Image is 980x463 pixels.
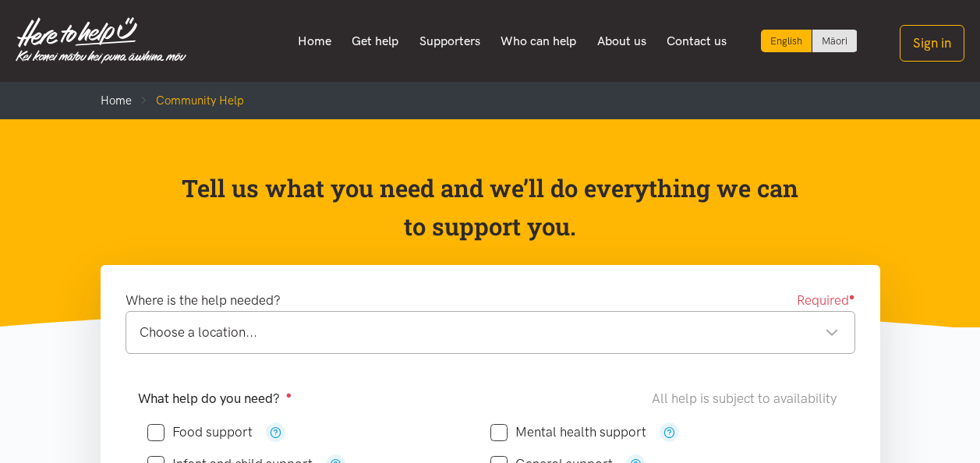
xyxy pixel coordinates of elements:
label: Mental health support [490,426,646,439]
a: Who can help [490,25,587,58]
p: Tell us what you need and we’ll do everything we can to support you. [180,169,800,246]
span: Required [797,290,855,311]
div: Language toggle [761,30,858,52]
sup: ● [849,291,855,302]
div: Choose a location... [140,322,839,343]
div: Current language [761,30,812,52]
label: Where is the help needed? [126,290,281,311]
li: Community Help [132,91,244,110]
a: Switch to Te Reo Māori [812,30,857,52]
a: Supporters [409,25,490,58]
button: Sign in [900,25,964,62]
a: Home [101,94,132,108]
a: Home [287,25,341,58]
a: Get help [341,25,409,58]
img: Home [16,17,186,64]
a: Contact us [656,25,738,58]
label: Food support [147,426,253,439]
sup: ● [286,389,292,401]
label: What help do you need? [138,388,292,409]
a: About us [587,25,657,58]
div: All help is subject to availability [652,388,843,409]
